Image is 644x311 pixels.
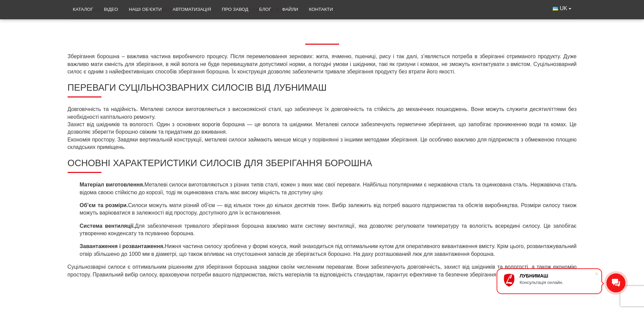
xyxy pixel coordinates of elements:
[553,7,558,10] img: Українська
[77,202,577,217] li: Силоси можуть мати різний об’єм — від кількох тонн до кількох десятків тонн. Вибір залежить від п...
[68,82,577,97] h2: Переваги суцільнозварних силосів від Лубнимаш
[254,2,277,17] a: Блог
[277,2,304,17] a: Файли
[68,106,577,151] p: Довговічність та надійність. Металеві силоси виготовляються з високоякісної сталі, що забезпечує ...
[304,2,338,17] a: Контакти
[68,2,99,17] a: Каталог
[80,202,128,208] strong: Об’єм та розміри.
[560,5,567,12] span: UK
[123,2,167,17] a: Наші об’єкти
[68,158,577,173] h2: Основні характеристики силосів для зберігання борошна
[520,273,595,279] div: ЛУБНИМАШ
[77,222,577,238] li: Для забезпечення тривалого зберігання борошна важливо мати систему вентиляції, яка дозволяє регул...
[80,223,135,229] strong: Система вентиляції.
[80,243,165,249] strong: Завантаження і розвантаження.
[99,2,124,17] a: Відео
[520,280,595,285] div: Консультація онлайн.
[216,2,254,17] a: Про завод
[167,2,216,17] a: Автоматизація
[77,243,577,258] li: Нижня частина силосу зроблена у формі конуса, який знаходиться під оптимальним кутом для оператив...
[77,181,577,196] li: Металеві силоси виготовляються з різних типів сталі, кожен з яких має свої переваги. Найбільш поп...
[547,2,576,15] button: UK
[80,182,145,187] strong: Матеріал виготовлення.
[68,53,577,75] p: Зберігання борошна – важлива частина виробничого процесу. Після перемелювання зернових: жита, ячм...
[68,263,577,279] p: Суцільнозварні силоси є оптимальним рішенням для зберігання борошна завдяки своїм численним перев...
